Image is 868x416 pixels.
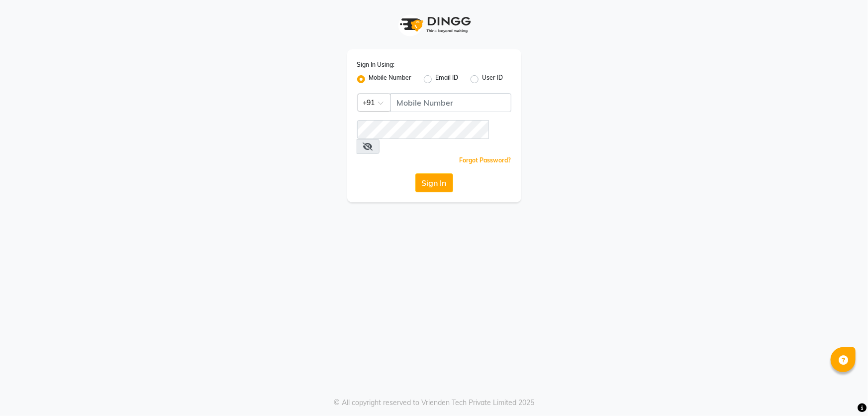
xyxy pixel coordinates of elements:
[415,173,453,192] button: Sign In
[460,156,511,164] a: Forgot Password?
[390,93,511,112] input: Username
[357,60,395,69] label: Sign In Using:
[369,73,412,85] label: Mobile Number
[482,73,503,85] label: User ID
[357,120,489,139] input: Username
[436,73,459,85] label: Email ID
[394,10,474,39] img: logo1.svg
